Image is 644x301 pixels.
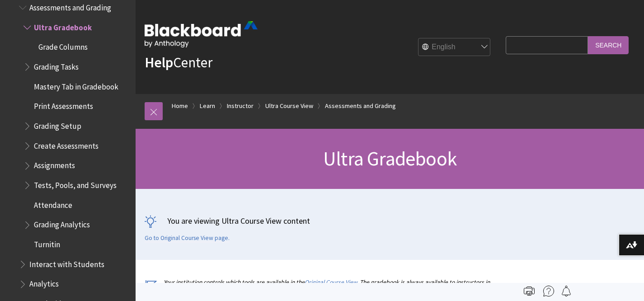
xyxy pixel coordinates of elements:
span: Mastery Tab in Gradebook [34,79,118,91]
img: Blackboard by Anthology [145,21,258,47]
span: Tests, Pools, and Surveys [34,178,117,190]
a: Ultra Course View [265,100,313,112]
a: Go to Original Course View page. [145,234,230,242]
span: Analytics [29,277,59,289]
span: Turnitin [34,237,60,249]
span: Grade Columns [38,40,88,52]
select: Site Language Selector [418,38,491,56]
a: Learn [200,100,215,112]
span: Grading Setup [34,118,81,131]
span: Grading Analytics [34,217,90,230]
img: Follow this page [561,286,572,296]
img: Print [524,286,535,296]
a: Original Course View [305,278,357,286]
span: Interact with Students [29,257,104,269]
span: Assignments [34,158,75,170]
a: HelpCenter [145,53,212,71]
a: Home [172,100,188,112]
span: Create Assessments [34,138,99,150]
input: Search [588,36,629,54]
p: You are viewing Ultra Course View content [145,215,635,226]
a: Instructor [227,100,254,112]
span: Print Assessments [34,99,93,111]
span: Grading Tasks [34,59,79,71]
img: More help [543,286,554,296]
p: Your institution controls which tools are available in the . The gradebook is always available to... [145,278,501,295]
span: Attendance [34,198,72,210]
span: Ultra Gradebook [34,20,92,32]
a: Assessments and Grading [325,100,396,112]
strong: Help [145,53,173,71]
span: Ultra Gradebook [323,146,456,171]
